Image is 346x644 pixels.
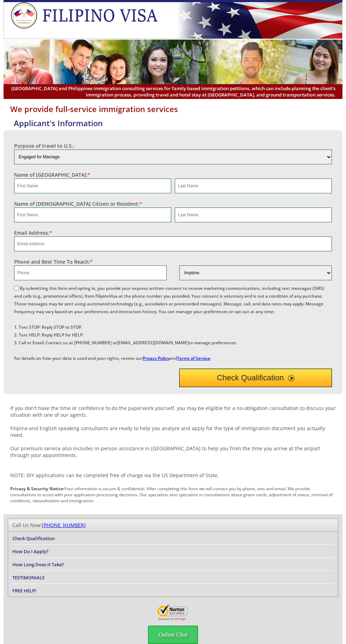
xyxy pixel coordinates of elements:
a: [PHONE_NUMBER] [42,522,86,528]
a: Check Qualification [12,535,55,541]
h4: Applicant's Information [7,118,342,128]
span: Online Chat [148,626,198,644]
a: FREE HELP! [12,587,36,594]
input: Phone [14,265,167,280]
input: Email Address [14,236,332,251]
label: Email Address: [14,229,52,236]
h1: We provide full-service immigration services [4,104,342,114]
label: Purpose of travel to U.S.: [14,142,74,149]
a: Terms of Service [177,355,210,361]
p: Your information is secure & confidential. After completing this form we will contact you by phon... [4,486,342,504]
a: How Long Does it Take? [12,561,64,568]
input: By submitting this form and opting in, you provide your express written consent to receive market... [14,286,19,291]
div: Call Us Now: [12,522,334,528]
a: TESTIMONIALS [12,574,44,581]
input: Last Name [175,207,332,222]
label: Name of [GEOGRAPHIC_DATA]: [14,171,90,178]
label: Name of [DEMOGRAPHIC_DATA] Citizen or Resident: [14,200,142,207]
select: Phone and Best Reach Time are required. [179,265,332,280]
a: Privacy Policy [143,355,169,361]
span: [GEOGRAPHIC_DATA] and Philippines immigration consulting services for family based immigration pe... [11,85,335,98]
a: How Do I Apply? [12,548,48,555]
strong: Privacy & Security Notice: [10,486,64,492]
p: If you don't have the time or confidence to do the paperwork yourself, you may be eligible for a ... [4,405,342,479]
input: First Name [14,207,171,222]
label: By submitting this form and opting in, you provide your express written consent to receive market... [14,285,324,361]
input: Last Name [175,178,332,193]
label: Phone and Best Time To Reach: [14,258,93,265]
button: Check Qualification [179,369,332,387]
input: First Name [14,178,171,193]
